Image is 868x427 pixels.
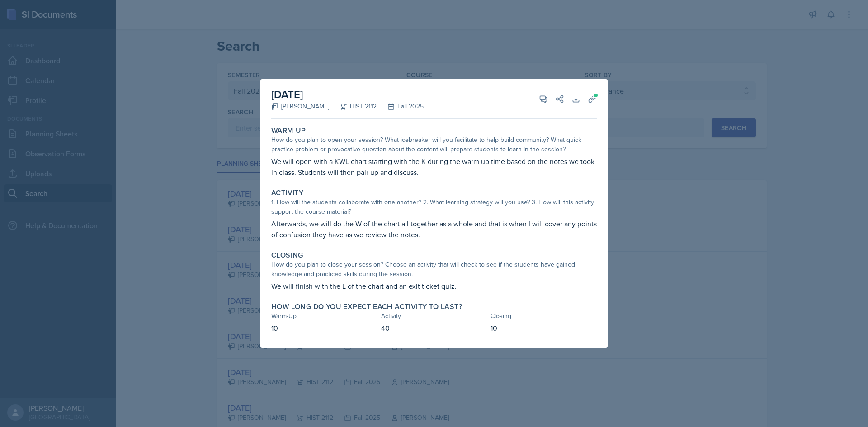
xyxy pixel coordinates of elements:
div: Activity [381,311,487,321]
label: Warm-Up [271,126,306,135]
p: 10 [271,323,377,333]
p: 40 [381,323,487,333]
p: We will finish with the L of the chart and an exit ticket quiz. [271,281,597,291]
label: How long do you expect each activity to last? [271,302,462,311]
div: How do you plan to close your session? Choose an activity that will check to see if the students ... [271,260,597,279]
div: 1. How will the students collaborate with one another? 2. What learning strategy will you use? 3.... [271,197,597,216]
label: Closing [271,251,303,260]
h2: [DATE] [271,86,424,103]
p: Afterwards, we will do the W of the chart all together as a whole and that is when I will cover a... [271,218,597,240]
div: Warm-Up [271,311,377,321]
div: HIST 2112 [329,102,377,111]
p: We will open with a KWL chart starting with the K during the warm up time based on the notes we t... [271,156,597,178]
label: Activity [271,188,303,197]
p: 10 [491,323,597,333]
div: How do you plan to open your session? What icebreaker will you facilitate to help build community... [271,135,597,154]
div: [PERSON_NAME] [271,102,329,111]
div: Closing [491,311,597,321]
div: Fall 2025 [377,102,424,111]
